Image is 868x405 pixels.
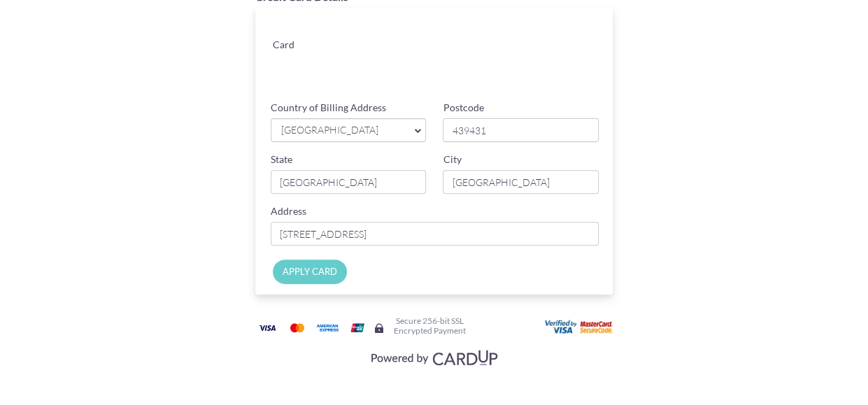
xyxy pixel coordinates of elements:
[443,101,483,115] label: Postcode
[271,101,386,115] label: Country of Billing Address
[271,118,427,142] a: [GEOGRAPHIC_DATA]
[271,204,306,218] label: Address
[360,52,479,78] iframe: Secure card expiration date input frame
[545,320,615,335] img: User card
[280,123,404,138] span: [GEOGRAPHIC_DATA]
[253,319,281,336] img: Visa
[373,322,385,334] img: Secure lock
[394,316,466,334] h6: Secure 256-bit SSL Encrypted Payment
[313,319,341,336] img: American Express
[481,52,600,78] iframe: Secure card security code input frame
[271,152,292,166] label: State
[360,22,600,47] iframe: Secure card number input frame
[364,344,504,370] img: Visa, Mastercard
[262,36,350,57] div: Card
[343,319,371,336] img: Union Pay
[273,260,347,284] input: APPLY CARD
[443,152,461,166] label: City
[283,319,311,336] img: Mastercard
